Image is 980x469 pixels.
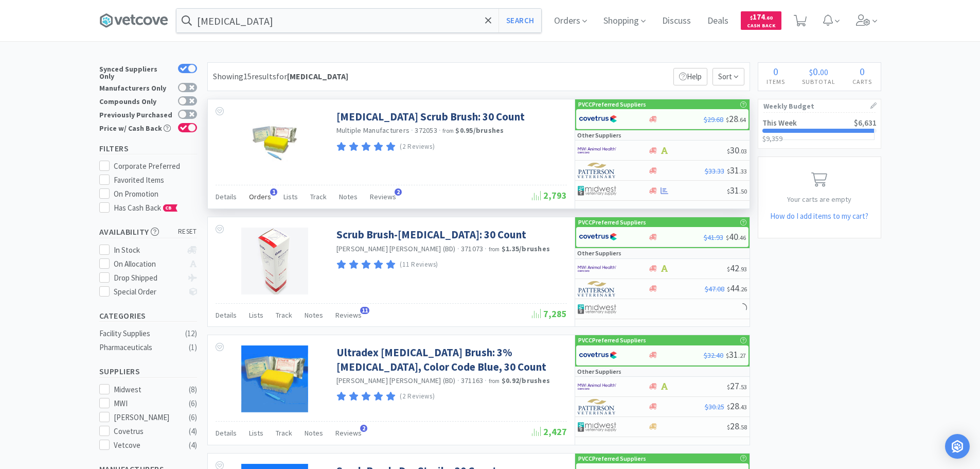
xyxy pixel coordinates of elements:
h4: Subtotal [794,77,844,86]
span: · [411,126,413,135]
div: Covetrus [114,425,177,438]
p: (11 Reviews) [400,259,438,270]
span: 31 [726,349,746,360]
div: In Stock [114,244,182,256]
span: 2 [395,188,402,196]
input: Search by item, sku, manufacturer, ingredient, size... [176,9,541,32]
h2: This Week [762,119,797,127]
span: · [457,376,459,385]
div: Showing 15 results [213,70,348,83]
span: 2,793 [532,189,567,201]
span: Track [310,192,327,201]
span: Details [216,428,237,438]
span: · [485,244,487,253]
img: 4dd14cff54a648ac9e977f0c5da9bc2e_5.png [578,301,616,317]
span: 1 [270,188,277,196]
div: ( 8 ) [189,384,197,396]
span: $ [727,265,730,273]
span: $ [727,167,730,175]
p: (2 Reviews) [400,142,435,152]
span: Lists [249,310,263,320]
span: . 53 [739,383,747,391]
img: 4dd14cff54a648ac9e977f0c5da9bc2e_5.png [578,183,616,198]
span: . 03 [739,147,747,155]
img: f5e969b455434c6296c6d81ef179fa71_3.png [578,281,616,297]
span: · [457,244,459,253]
span: from [489,246,500,253]
span: Notes [305,310,323,320]
div: ( 6 ) [189,411,197,424]
span: . 46 [738,234,746,241]
span: . 50 [739,187,747,195]
span: 2 [360,425,367,432]
button: Search [498,9,541,32]
span: . 93 [739,265,747,273]
span: $33.33 [705,166,724,176]
span: 0 [813,65,818,78]
span: $ [727,285,730,293]
strong: $1.35 / brushes [502,244,550,253]
span: 42 [727,262,747,274]
img: 4dd14cff54a648ac9e977f0c5da9bc2e_5.png [578,419,616,435]
span: · [439,126,441,135]
a: Ultradex [MEDICAL_DATA] Brush: 3% [MEDICAL_DATA], Color Code Blue, 30 Count [336,345,564,374]
span: $ [809,67,813,77]
h4: Carts [844,77,881,86]
span: $ [727,187,730,195]
div: Price w/ Cash Back [99,123,173,132]
span: from [489,377,500,385]
div: Pharmaceuticals [99,341,183,354]
div: Special Order [114,286,182,298]
p: Other Suppliers [577,248,621,258]
h5: Categories [99,310,197,322]
span: 174 [750,12,773,22]
img: 77fca1acd8b6420a9015268ca798ef17_1.png [579,348,617,363]
span: 7,285 [532,308,567,320]
span: Notes [339,192,358,201]
div: ( 4 ) [189,439,197,451]
span: $29.68 [704,115,723,124]
span: · [485,376,487,385]
span: Orders [249,192,271,201]
span: . 58 [739,423,747,431]
span: $9,359 [762,134,782,143]
img: 77fca1acd8b6420a9015268ca798ef17_1.png [579,111,617,127]
div: Manufacturers Only [99,83,173,92]
span: 30 [727,144,747,156]
div: Vetcove [114,439,177,451]
p: PVCC Preferred Suppliers [578,217,646,227]
strong: [MEDICAL_DATA] [287,71,348,81]
span: 28 [727,400,747,412]
span: . 26 [739,285,747,293]
a: Discuss [658,16,695,26]
img: f5e969b455434c6296c6d81ef179fa71_3.png [578,163,616,178]
div: ( 12 ) [185,327,197,340]
span: 44 [727,282,747,294]
span: CB [164,205,174,211]
span: . 33 [739,167,747,175]
span: Details [216,310,237,320]
span: Lists [249,428,263,438]
span: 31 [727,184,747,196]
p: Help [673,68,707,85]
span: . 64 [738,116,746,124]
p: PVCC Preferred Suppliers [578,454,646,463]
div: [PERSON_NAME] [114,411,177,424]
a: [PERSON_NAME] [PERSON_NAME] (BD) [336,244,456,253]
div: Previously Purchased [99,110,173,118]
a: Scrub Brush-[MEDICAL_DATA]: 30 Count [336,228,526,241]
span: $6,631 [854,118,877,128]
div: On Promotion [114,188,197,200]
span: Sort [712,68,744,85]
a: [MEDICAL_DATA] Scrub Brush: 30 Count [336,110,525,124]
span: $ [727,403,730,411]
span: $ [727,423,730,431]
span: Reviews [370,192,396,201]
p: Other Suppliers [577,130,621,140]
span: Track [276,310,292,320]
span: $ [727,147,730,155]
div: Favorited Items [114,174,197,186]
img: 77fca1acd8b6420a9015268ca798ef17_1.png [579,229,617,245]
div: ( 4 ) [189,425,197,438]
img: f6b2451649754179b5b4e0c70c3f7cb0_2.png [578,261,616,276]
